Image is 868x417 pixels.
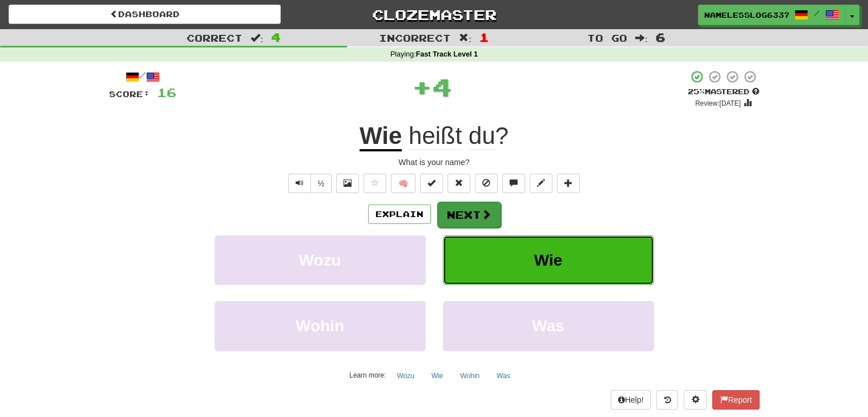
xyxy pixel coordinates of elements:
span: Score: [109,89,150,99]
button: Report [712,390,759,410]
span: Wie [534,251,563,269]
span: 25 % [688,87,705,96]
button: Next [437,202,501,228]
span: 4 [432,73,452,101]
a: NamelessLog6337 / [698,5,845,25]
button: Add to collection (alt+a) [557,174,580,193]
button: Edit sentence (alt+d) [530,174,552,193]
button: Help! [611,390,651,410]
span: Was [532,317,564,335]
button: Discuss sentence (alt+u) [502,174,525,193]
button: 🧠 [391,174,415,193]
span: / [814,9,819,17]
div: Mastered [688,87,760,97]
button: Was [490,367,516,384]
a: Dashboard [9,5,281,24]
span: NamelessLog6337 [704,10,789,20]
span: + [412,70,432,104]
small: Learn more: [349,371,386,379]
button: Play sentence audio (ctl+space) [288,174,311,193]
span: Wohin [296,317,344,335]
span: : [251,33,263,43]
button: Ignore sentence (alt+i) [475,174,498,193]
button: Round history (alt+y) [656,390,678,410]
span: To go [587,32,627,43]
button: Favorite sentence (alt+f) [364,174,386,193]
button: Reset to 0% Mastered (alt+r) [447,174,470,193]
u: Wie [360,122,402,151]
div: Text-to-speech controls [286,174,332,193]
button: Show image (alt+x) [336,174,359,193]
button: Wohin [215,301,426,351]
span: : [459,33,471,43]
span: ? [402,122,508,150]
button: Was [443,301,654,351]
span: 16 [157,85,176,99]
div: What is your name? [109,157,760,168]
button: ½ [310,174,332,193]
span: Incorrect [379,32,451,43]
button: Wie [443,235,654,285]
strong: Fast Track Level 1 [416,50,478,58]
button: Wozu [215,235,426,285]
button: Wozu [390,367,420,384]
button: Set this sentence to 100% Mastered (alt+m) [420,174,443,193]
span: : [635,33,648,43]
span: 1 [479,30,489,44]
span: 6 [656,30,665,44]
span: heißt [409,122,462,150]
span: Wozu [298,251,341,269]
button: Wie [425,367,450,384]
span: du [469,122,495,150]
span: Correct [187,32,243,43]
a: Clozemaster [298,5,570,25]
small: Review: [DATE] [695,99,741,107]
div: / [109,70,176,84]
button: Wohin [454,367,486,384]
button: Explain [368,205,431,224]
span: 4 [271,30,281,44]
